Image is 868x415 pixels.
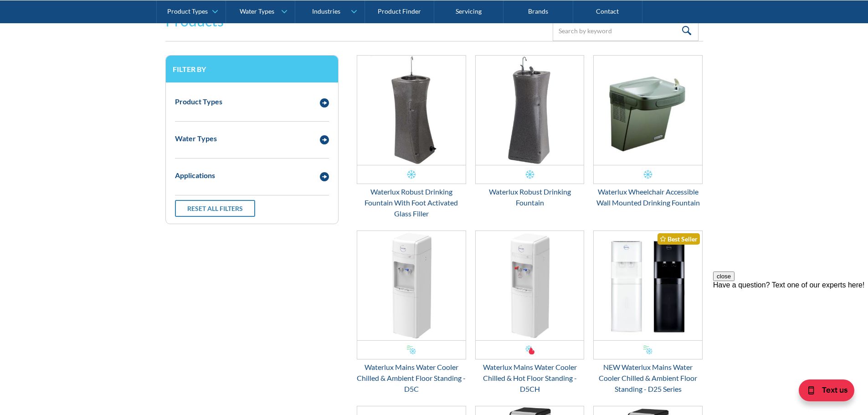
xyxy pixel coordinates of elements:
[240,7,274,15] div: Water Types
[357,186,466,219] div: Waterlux Robust Drinking Fountain With Foot Activated Glass Filler
[593,231,703,395] a: NEW Waterlux Mains Water Cooler Chilled & Ambient Floor Standing - D25 SeriesBest SellerNEW Water...
[357,55,466,219] a: Waterlux Robust Drinking Fountain With Foot Activated Glass FillerWaterlux Robust Drinking Founta...
[594,56,702,165] img: Waterlux Wheelchair Accessible Wall Mounted Drinking Fountain
[475,55,585,208] a: Waterlux Robust Drinking FountainWaterlux Robust Drinking Fountain
[357,231,466,340] img: Waterlux Mains Water Cooler Chilled & Ambient Floor Standing - D5C
[475,362,585,395] div: Waterlux Mains Water Cooler Chilled & Hot Floor Standing - D5CH
[657,233,700,245] div: Best Seller
[175,133,217,144] div: Water Types
[357,362,466,395] div: Waterlux Mains Water Cooler Chilled & Ambient Floor Standing - D5C
[475,231,585,395] a: Waterlux Mains Water Cooler Chilled & Hot Floor Standing - D5CHWaterlux Mains Water Cooler Chille...
[357,231,466,395] a: Waterlux Mains Water Cooler Chilled & Ambient Floor Standing - D5CWaterlux Mains Water Cooler Chi...
[593,186,703,208] div: Waterlux Wheelchair Accessible Wall Mounted Drinking Fountain
[167,7,208,15] div: Product Types
[357,56,466,165] img: Waterlux Robust Drinking Fountain With Foot Activated Glass Filler
[777,369,868,415] iframe: podium webchat widget bubble
[173,65,331,73] h3: Filter by
[175,200,255,217] a: Reset all filters
[713,272,868,381] iframe: podium webchat widget prompt
[476,56,584,165] img: Waterlux Robust Drinking Fountain
[593,362,703,395] div: NEW Waterlux Mains Water Cooler Chilled & Ambient Floor Standing - D25 Series
[175,96,222,107] div: Product Types
[594,231,702,340] img: NEW Waterlux Mains Water Cooler Chilled & Ambient Floor Standing - D25 Series
[553,20,699,41] input: Search by keyword
[593,55,703,208] a: Waterlux Wheelchair Accessible Wall Mounted Drinking FountainWaterlux Wheelchair Accessible Wall ...
[175,170,215,181] div: Applications
[475,186,585,208] div: Waterlux Robust Drinking Fountain
[476,231,584,340] img: Waterlux Mains Water Cooler Chilled & Hot Floor Standing - D5CH
[312,7,340,15] div: Industries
